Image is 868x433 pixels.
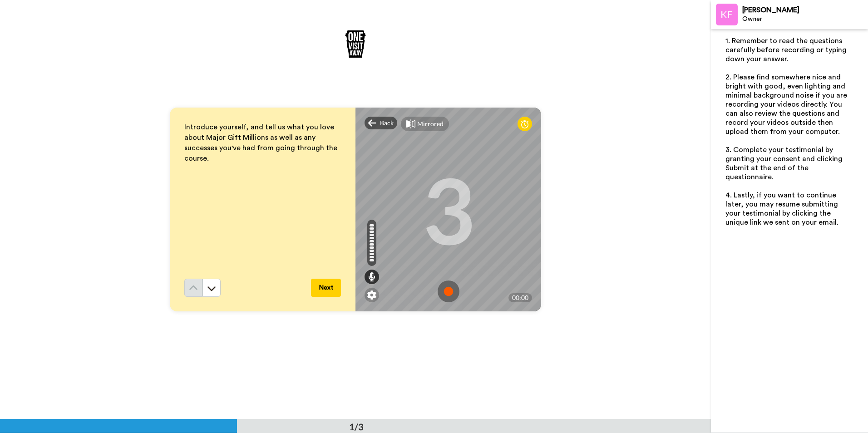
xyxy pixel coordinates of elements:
div: [PERSON_NAME] [742,6,868,15]
div: Back [365,117,397,129]
div: 1/3 [335,420,378,433]
img: ic_record_start.svg [438,280,459,302]
span: Introduce yourself, and tell us what you love about Major Gift Millions as well as any successes ... [184,123,339,162]
span: 3. Complete your testimonial by granting your consent and clicking Submit at the end of the quest... [725,146,844,181]
span: 2. Please find somewhere nice and bright with good, even lighting and minimal background noise if... [725,74,849,135]
img: ic_gear.svg [367,290,376,300]
span: Back [380,118,394,128]
span: 4. Lastly, if you want to continue later, you may resume submitting your testimonial by clicking ... [725,192,840,226]
div: 3 [422,176,475,244]
div: Owner [742,15,868,23]
button: Next [311,279,341,297]
div: 00:00 [508,293,532,302]
span: 1. Remember to read the questions carefully before recording or typing down your answer. [725,37,848,63]
img: Profile Image [716,4,738,25]
div: Mirrored [417,119,444,128]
